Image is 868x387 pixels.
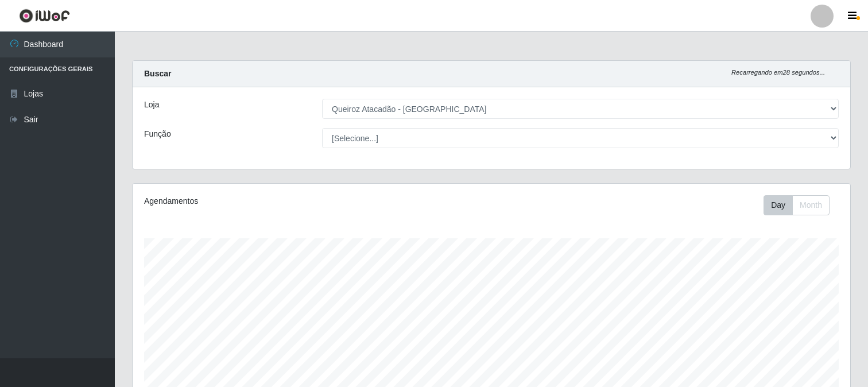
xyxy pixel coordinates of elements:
img: CoreUI Logo [19,9,70,23]
button: Day [764,195,793,215]
div: First group [764,195,830,215]
label: Loja [144,99,159,111]
i: Recarregando em 28 segundos... [731,69,825,76]
button: Month [792,195,830,215]
div: Agendamentos [144,195,424,207]
div: Toolbar with button groups [764,195,839,215]
label: Função [144,128,171,140]
strong: Buscar [144,69,171,78]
